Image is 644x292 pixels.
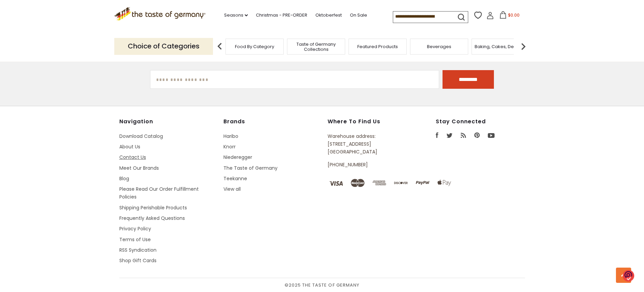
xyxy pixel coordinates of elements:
[223,186,241,192] a: View all
[495,11,524,21] button: $0.00
[315,12,342,19] a: Oktoberfest
[224,12,248,19] a: Seasons
[213,40,226,53] img: previous arrow
[289,42,343,52] a: Taste of Germany Collections
[119,118,217,125] h4: Navigation
[119,257,157,264] a: Shop Gift Cards
[350,12,367,19] a: On Sale
[119,225,151,232] a: Privacy Policy
[223,154,252,161] a: Niederegger
[119,236,151,243] a: Terms of Use
[223,175,247,182] a: Teekanne
[223,143,236,150] a: Knorr
[223,165,278,171] a: The Taste of Germany
[256,12,307,19] a: Christmas - PRE-ORDER
[328,118,405,125] h4: Where to find us
[328,132,405,156] p: Warehouse address: [STREET_ADDRESS] [GEOGRAPHIC_DATA]
[623,269,634,282] img: o1IwAAAABJRU5ErkJggg==
[119,281,525,289] span: © 2025 The Taste of Germany
[119,133,163,140] a: Download Catalog
[357,44,398,49] a: Featured Products
[119,165,159,171] a: Meet Our Brands
[119,247,157,253] a: RSS Syndication
[114,38,213,55] p: Choice of Categories
[427,44,451,49] a: Beverages
[475,44,527,49] a: Baking, Cakes, Desserts
[119,154,146,161] a: Contact Us
[119,204,187,211] a: Shipping Perishable Products
[436,118,525,125] h4: Stay Connected
[119,215,185,222] a: Frequently Asked Questions
[235,44,274,49] a: Food By Category
[119,143,140,150] a: About Us
[119,186,199,200] a: Please Read Our Order Fulfillment Policies
[517,40,530,53] img: next arrow
[508,12,520,18] span: $0.00
[223,118,321,125] h4: Brands
[328,161,405,169] p: [PHONE_NUMBER]
[223,133,238,140] a: Haribo
[119,175,129,182] a: Blog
